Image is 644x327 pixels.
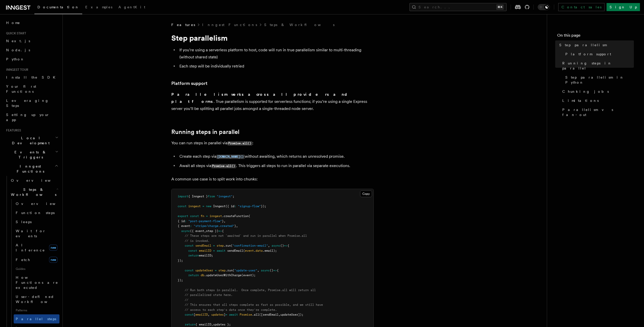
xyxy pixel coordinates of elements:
span: Running steps in parallel [562,61,634,71]
span: , [257,269,259,272]
span: Install the SDK [6,75,58,79]
span: "post-payment-flow" [188,219,222,223]
a: Fetchnew [14,255,59,265]
span: AgentKit [118,5,145,9]
span: "update-user" [234,269,257,272]
span: = [225,313,227,316]
span: { emailID [195,323,211,326]
span: // These steps are not `awaited` and run in parallel when Promise.all [185,234,307,238]
span: Wait for events [16,229,46,238]
span: .run [224,244,231,247]
span: ( [231,244,233,247]
a: How Functions are executed [14,273,59,292]
span: // is invoked. [185,239,210,243]
a: Your first Functions [4,82,59,96]
span: = [213,244,215,247]
span: // access to each step's data once they're complete. [185,308,277,312]
p: . True parallelism is supported for serverless functions; if you’re using a single Express server... [171,91,374,112]
span: Python [6,57,25,61]
span: sendEmail [227,249,243,252]
a: Overview [14,199,59,208]
span: Local Development [4,135,55,146]
a: User-defined Workflows [14,292,59,306]
span: emailID; [199,254,213,257]
a: Sign Up [607,3,640,11]
a: Leveraging Steps [4,96,59,110]
a: Inngest Functions [202,22,257,27]
a: Wait for events [14,226,59,241]
span: ( [248,214,250,218]
span: step [218,269,225,272]
span: return [188,254,199,257]
span: ; [233,195,234,198]
button: Copy [360,191,372,197]
a: Function steps [14,208,59,217]
span: Platform support [565,52,611,57]
span: new [206,204,211,208]
span: from [208,195,215,198]
h4: On this page [557,32,634,40]
p: A common use case is to split work into chunks: [171,176,374,183]
span: .email); [263,249,277,252]
span: Inngest tour [4,68,28,72]
span: Limitations [562,98,599,103]
span: step }) [206,229,218,233]
span: Leveraging Steps [6,99,49,108]
span: .all [252,313,259,316]
span: = [213,249,215,252]
button: Local Development [4,133,59,148]
a: Chunking jobs [560,87,634,96]
a: Home [4,18,59,27]
a: Running steps in parallel [560,59,634,73]
span: (event); [241,273,256,277]
span: updates }; [213,323,231,326]
span: .updateUserWithCharge [204,273,241,277]
span: Step parallelism [559,42,607,48]
span: Documentation [37,5,79,9]
span: ( [233,269,234,272]
a: Next.js [4,36,59,45]
span: new [49,245,57,251]
span: async [272,244,280,247]
span: // Run both steps in parallel. Once complete, Promise.all will return all [185,288,316,292]
a: Step parallelism in Python [563,73,634,87]
span: ([sendEmail [259,313,279,316]
span: data [256,249,263,252]
span: await [217,249,225,252]
a: Documentation [34,2,82,14]
span: ] [224,313,225,316]
span: emailID [199,249,211,252]
span: const [185,313,194,316]
span: { event [178,224,190,228]
span: = [215,269,217,272]
span: Sleeps [16,220,32,224]
span: { Inngest } [188,195,208,198]
span: Home [6,20,20,25]
span: Parallelism vs fan-out [562,107,634,117]
span: Guides [14,265,59,273]
span: Overview [11,178,63,182]
code: [DOMAIN_NAME]() [216,155,245,159]
a: Step parallelism [557,40,634,50]
span: , [211,323,213,326]
span: // parallelized state here. [185,293,233,297]
span: { [287,244,289,247]
span: emailID [195,313,208,316]
a: Setting up your app [4,110,59,124]
a: Contact sales [558,3,605,11]
span: ({ event [190,229,204,233]
span: Function steps [16,211,55,215]
span: Overview [16,202,68,206]
span: , [268,244,270,247]
span: fn [201,214,204,218]
code: Promise.all() [227,141,252,146]
span: : [190,224,192,228]
span: const [188,249,197,252]
a: Platform support [563,50,634,59]
span: Step parallelism in Python [565,75,634,85]
span: Inngest [213,204,225,208]
span: => [218,229,222,233]
span: new [49,257,57,263]
a: Sleeps [14,217,59,226]
span: .run [225,269,233,272]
